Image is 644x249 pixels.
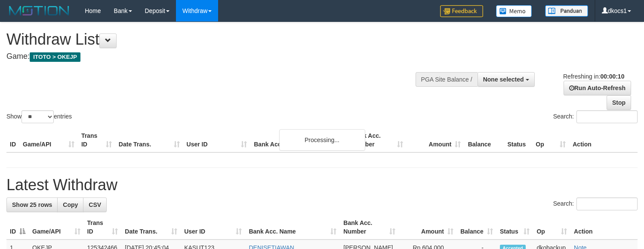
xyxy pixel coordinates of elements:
img: Button%20Memo.svg [496,5,532,17]
th: Bank Acc. Number [348,128,407,152]
th: Status [504,128,532,152]
a: Show 25 rows [6,197,58,212]
th: Op [532,128,569,152]
span: Refreshing in: [563,73,624,80]
a: Copy [57,197,83,212]
th: Bank Acc. Name [250,128,348,152]
h1: Latest Withdraw [6,176,638,194]
div: PGA Site Balance / [416,72,478,87]
th: Amount [407,128,465,152]
h1: Withdraw List [6,31,421,48]
th: Op: activate to sort column ascending [533,215,570,240]
th: Action [570,215,638,240]
th: User ID [183,128,251,152]
th: Bank Acc. Number: activate to sort column ascending [340,215,398,240]
select: Showentries [22,110,54,123]
h4: Game: [6,52,421,61]
label: Search: [553,110,638,123]
th: Action [569,128,638,152]
span: Show 25 rows [12,201,52,208]
span: CSV [89,201,101,208]
label: Search: [553,197,638,210]
th: Bank Acc. Name: activate to sort column ascending [245,215,340,240]
span: None selected [483,76,524,83]
th: Balance: activate to sort column ascending [457,215,496,240]
th: Trans ID: activate to sort column ascending [84,215,122,240]
th: Amount: activate to sort column ascending [399,215,457,240]
img: MOTION_logo.png [6,4,72,17]
th: Status: activate to sort column ascending [496,215,533,240]
div: Processing... [279,129,365,151]
th: ID: activate to sort column descending [6,215,29,240]
a: Stop [607,95,631,110]
label: Show entries [6,110,72,123]
th: Game/API [19,128,78,152]
img: panduan.png [545,5,588,17]
th: Trans ID [78,128,115,152]
strong: 00:00:10 [600,73,624,80]
th: Date Trans. [115,128,183,152]
th: User ID: activate to sort column ascending [181,215,245,240]
img: Feedback.jpg [440,5,483,17]
input: Search: [576,110,638,123]
th: Date Trans.: activate to sort column ascending [121,215,181,240]
input: Search: [576,197,638,210]
th: ID [6,128,19,152]
span: Copy [63,201,78,208]
button: None selected [478,72,535,87]
a: CSV [83,197,107,212]
a: Run Auto-Refresh [564,81,631,95]
th: Game/API: activate to sort column ascending [29,215,84,240]
th: Balance [464,128,504,152]
span: ITOTO > OKEJP [30,52,80,62]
